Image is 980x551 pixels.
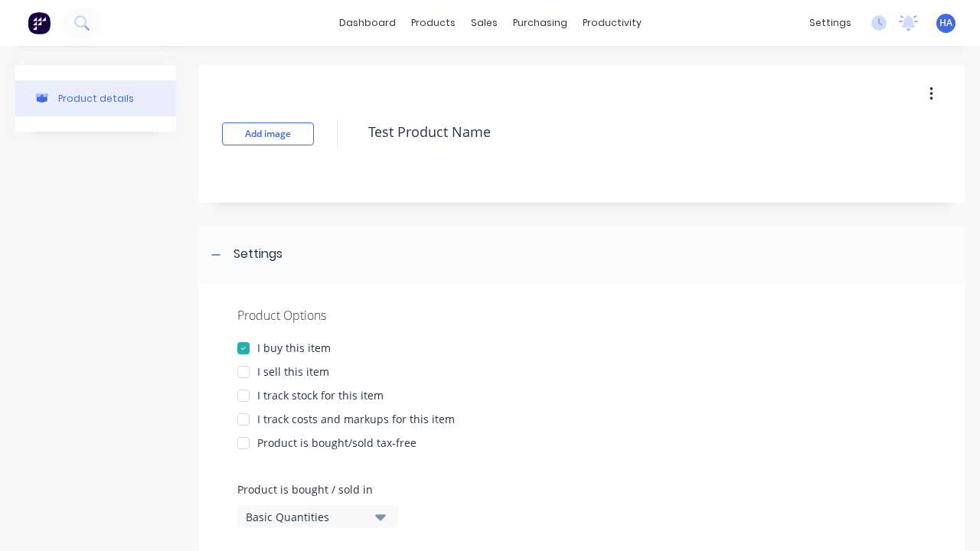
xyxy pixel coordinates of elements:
a: dashboard [332,11,403,34]
div: Basic Quantities [246,509,368,525]
div: I track costs and markups for this item [257,411,455,427]
label: Product is bought / sold in [237,481,390,497]
div: products [403,11,463,34]
button: Add image [222,122,314,145]
div: I sell this item [257,364,329,380]
button: Basic Quantities [237,505,398,528]
button: Product details [15,80,176,116]
div: purchasing [505,11,575,34]
div: sales [463,11,505,34]
div: I buy this item [257,340,331,356]
textarea: Test Product Name [361,114,936,150]
div: productivity [575,11,649,34]
div: Product Options [237,306,926,324]
span: HA [939,16,952,30]
div: Product details [58,93,134,104]
div: I track stock for this item [257,387,384,403]
div: Settings [234,245,283,264]
div: Product is bought/sold tax-free [257,435,416,451]
img: Factory [28,11,51,34]
div: settings [802,11,859,34]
